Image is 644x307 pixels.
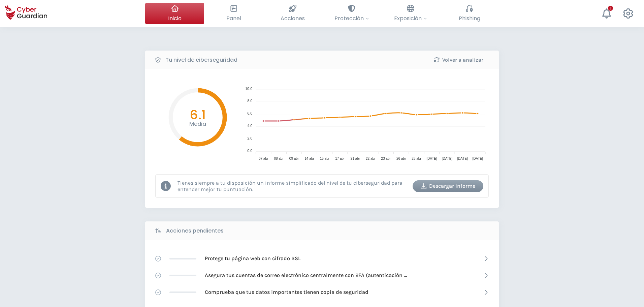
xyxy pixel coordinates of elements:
p: Asegura tus cuentas de correo electrónico centralmente con 2FA (autenticación [PERSON_NAME] factor) [205,272,407,279]
span: Protección [334,14,369,23]
tspan: 28 abr [412,157,421,160]
tspan: 4.0 [247,124,252,128]
tspan: 26 abr [396,157,406,160]
tspan: 8.0 [247,99,252,103]
p: Tienes siempre a tu disposición un informe simplificado del nivel de tu ciberseguridad para enten... [178,180,408,192]
tspan: 0.0 [247,149,252,153]
span: Phishing [459,14,480,23]
b: Tu nivel de ciberseguridad [165,56,237,64]
button: Volver a analizar [423,54,494,66]
tspan: [DATE] [473,157,483,160]
div: 1 [608,6,613,11]
tspan: 09 abr [289,157,299,160]
tspan: 2.0 [247,136,252,140]
div: Volver a analizar [428,56,489,64]
tspan: 07 abr [259,157,268,160]
button: Acciones [263,3,322,24]
div: Descargar informe [418,182,478,190]
p: Comprueba que tus datos importantes tienen copia de seguridad [205,288,368,296]
button: Protección [322,3,381,24]
tspan: 22 abr [366,157,376,160]
tspan: [DATE] [457,157,468,160]
tspan: [DATE] [442,157,453,160]
span: Exposición [394,14,427,23]
span: Acciones [281,14,305,23]
tspan: 6.0 [247,111,252,115]
tspan: 10.0 [245,87,252,91]
p: Protege tu página web con cifrado SSL [205,255,301,262]
span: Inicio [168,14,182,23]
button: Exposición [381,3,440,24]
button: Descargar informe [413,180,483,192]
button: Panel [204,3,263,24]
tspan: 17 abr [335,157,345,160]
b: Acciones pendientes [166,227,224,235]
tspan: 23 abr [381,157,391,160]
tspan: 15 abr [320,157,330,160]
tspan: 21 abr [351,157,360,160]
button: Inicio [145,3,204,24]
button: Phishing [440,3,499,24]
tspan: 14 abr [304,157,314,160]
tspan: 08 abr [274,157,284,160]
span: Panel [226,14,241,23]
tspan: [DATE] [426,157,437,160]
